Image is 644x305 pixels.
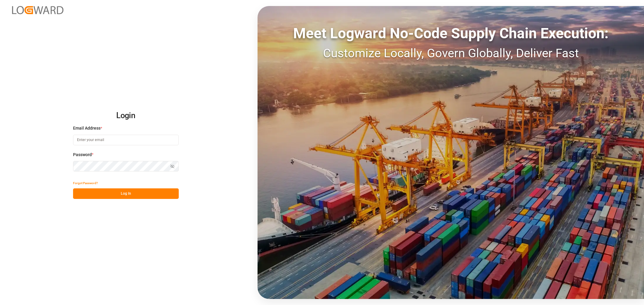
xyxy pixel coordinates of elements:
[73,125,101,131] span: Email Address
[258,23,644,44] div: Meet Logward No-Code Supply Chain Execution:
[73,135,179,145] input: Enter your email
[73,178,98,188] button: Forgot Password?
[73,106,179,125] h2: Login
[258,44,644,62] div: Customize Locally, Govern Globally, Deliver Fast
[12,6,63,14] img: Logward_new_orange.png
[73,152,92,158] span: Password
[73,188,179,199] button: Log In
